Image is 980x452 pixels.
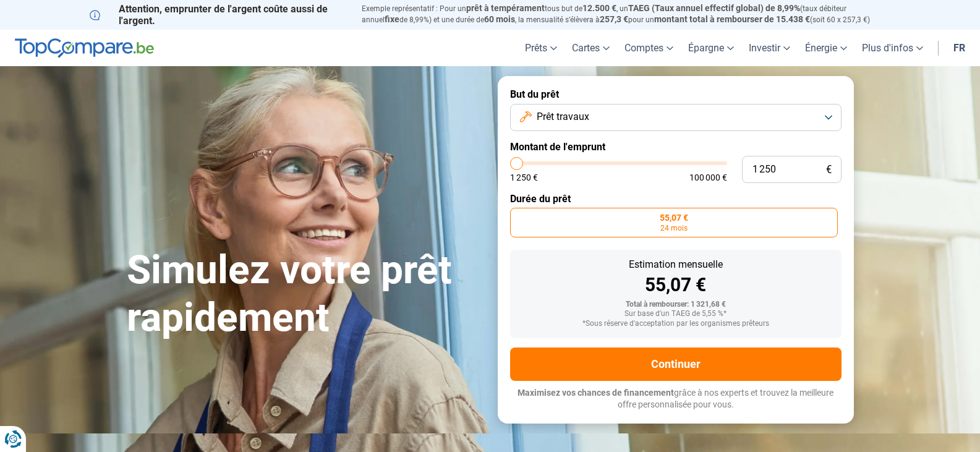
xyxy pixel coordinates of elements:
[628,3,800,13] span: TAEG (Taux annuel effectif global) de 8,99%
[510,104,842,131] button: Prêt travaux
[15,38,154,58] img: TopCompare
[689,173,727,182] span: 100 000 €
[518,388,674,398] span: Maximisez vos chances de financement
[127,247,483,342] h1: Simulez votre prêt rapidement
[510,193,842,205] label: Durée du prêt
[510,387,842,411] p: grâce à nos experts et trouvez la meilleure offre personnalisée pour vous.
[798,30,854,66] a: Énergie
[484,14,515,24] span: 60 mois
[741,30,798,66] a: Investir
[510,173,538,182] span: 1 250 €
[660,213,688,222] span: 55,07 €
[582,3,616,13] span: 12.500 €
[385,14,399,24] span: fixe
[510,88,842,100] label: But du prêt
[854,30,931,66] a: Plus d'infos
[520,301,832,309] div: Total à rembourser: 1 321,68 €
[362,3,891,25] p: Exemple représentatif : Pour un tous but de , un (taux débiteur annuel de 8,99%) et une durée de ...
[518,30,565,66] a: Prêts
[510,348,842,381] button: Continuer
[681,30,741,66] a: Épargne
[565,30,617,66] a: Cartes
[617,30,681,66] a: Comptes
[654,14,810,24] span: montant total à rembourser de 15.438 €
[520,320,832,328] div: *Sous réserve d'acceptation par les organismes prêteurs
[520,260,832,270] div: Estimation mensuelle
[826,164,832,175] span: €
[510,141,842,153] label: Montant de l'emprunt
[520,310,832,318] div: Sur base d'un TAEG de 5,55 %*
[660,224,688,232] span: 24 mois
[520,276,832,294] div: 55,07 €
[466,3,545,13] span: prêt à tempérament
[946,30,973,66] a: fr
[90,3,347,27] p: Attention, emprunter de l'argent coûte aussi de l'argent.
[537,110,589,124] span: Prêt travaux
[600,14,628,24] span: 257,3 €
